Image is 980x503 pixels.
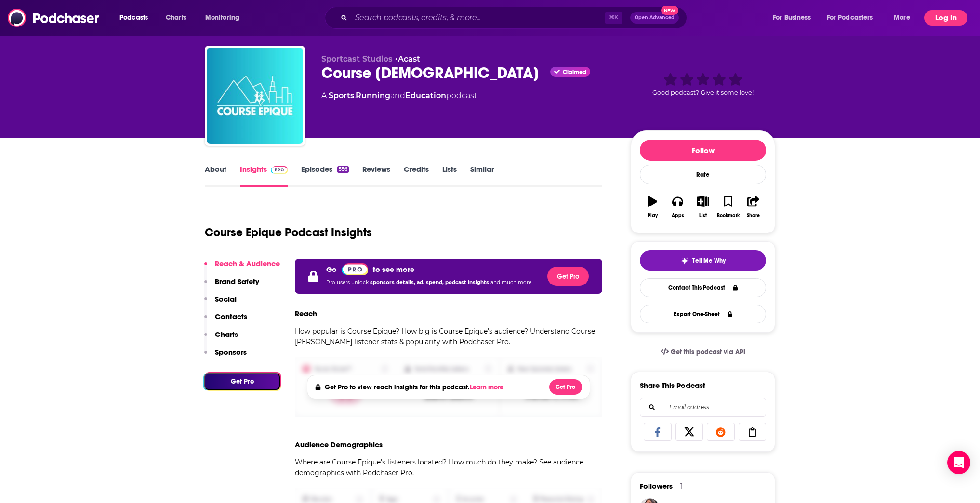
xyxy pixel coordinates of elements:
div: Share [747,213,760,219]
h3: Share This Podcast [640,381,705,390]
a: InsightsPodchaser Pro [240,165,288,187]
button: Log In [924,10,967,26]
button: open menu [113,10,160,26]
a: Reviews [362,165,390,187]
span: More [894,11,910,25]
button: Brand Safety [204,277,259,295]
span: and [390,91,405,100]
a: Get this podcast via API [653,340,753,364]
span: Monitoring [205,11,239,25]
span: sponsors details, ad. spend, podcast insights [370,279,490,285]
h1: Course Epique Podcast Insights [205,225,372,240]
a: Acast [398,54,420,64]
span: , [354,91,356,100]
button: Apps [665,190,690,224]
span: Open Advanced [635,15,675,20]
a: Share on X/Twitter [675,423,703,441]
img: tell me why sparkle [681,257,689,265]
a: Similar [470,165,494,187]
div: Play [648,213,658,219]
input: Email address... [648,398,758,416]
div: Open Intercom Messenger [947,451,970,474]
div: Rate [640,165,766,184]
span: For Podcasters [827,11,873,25]
span: Followers [640,481,673,490]
span: Tell Me Why [692,257,726,265]
p: Go [326,265,337,274]
button: Sponsors [204,348,247,365]
button: Follow [640,140,766,161]
button: open menu [821,10,887,26]
span: • [395,54,420,64]
img: Course Epique [207,48,303,144]
div: Bookmark [717,213,740,219]
h3: Reach [295,309,317,318]
div: 1 [680,482,683,490]
a: Contact This Podcast [640,278,766,297]
button: Reach & Audience [204,259,280,277]
button: open menu [766,10,823,26]
h3: Audience Demographics [295,440,383,449]
p: Contacts [215,312,247,321]
p: Pro users unlock and much more. [326,275,532,290]
button: Social [204,295,237,312]
span: Podcasts [119,11,148,25]
img: Podchaser - Follow, Share and Rate Podcasts [8,9,100,27]
span: For Business [773,11,811,25]
p: Social [215,295,237,304]
h4: Get Pro to view reach insights for this podcast. [325,383,506,391]
span: Sportcast Studios [321,54,393,64]
button: Get Pro [549,379,582,395]
button: List [690,190,715,224]
a: Sports [329,91,354,100]
span: Get this podcast via API [671,348,745,356]
button: Contacts [204,312,247,330]
p: Reach & Audience [215,259,280,268]
button: open menu [199,10,252,26]
button: Play [640,190,665,224]
p: Brand Safety [215,277,259,286]
span: Claimed [563,70,586,75]
button: Charts [204,330,238,348]
span: ⌘ K [605,12,622,24]
a: Lists [442,165,457,187]
input: Search podcasts, credits, & more... [351,10,605,26]
button: Learn more [470,384,506,391]
a: Pro website [342,263,368,275]
a: Running [356,91,390,100]
div: List [699,213,707,219]
button: Export One-Sheet [640,305,766,323]
a: Credits [404,165,429,187]
div: Search podcasts, credits, & more... [334,7,696,29]
a: Episodes556 [301,165,349,187]
button: Bookmark [715,190,741,224]
div: Apps [672,213,684,219]
p: How popular is Course Epique? How big is Course Epique's audience? Understand Course [PERSON_NAME... [295,326,602,347]
div: A podcast [321,90,477,102]
p: Where are Course Epique's listeners located? How much do they make? See audience demographics wit... [295,457,602,478]
p: Sponsors [215,348,247,357]
span: Good podcast? Give it some love! [652,89,754,96]
span: New [661,6,678,15]
button: Share [741,190,766,224]
img: Podchaser Pro [271,166,288,174]
a: Share on Reddit [707,423,735,441]
img: Podchaser Pro [342,263,368,275]
div: Search followers [640,398,766,417]
p: Charts [215,330,238,339]
button: Open AdvancedNew [630,12,679,24]
a: Charts [159,10,192,26]
div: 556 [337,166,349,173]
button: Get Pro [204,373,280,390]
a: About [205,165,226,187]
div: Good podcast? Give it some love! [631,54,775,114]
a: Share on Facebook [644,423,672,441]
button: open menu [887,10,922,26]
button: tell me why sparkleTell Me Why [640,250,766,271]
a: Copy Link [739,423,767,441]
p: to see more [373,265,414,274]
a: Education [405,91,446,100]
span: Charts [166,11,186,25]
